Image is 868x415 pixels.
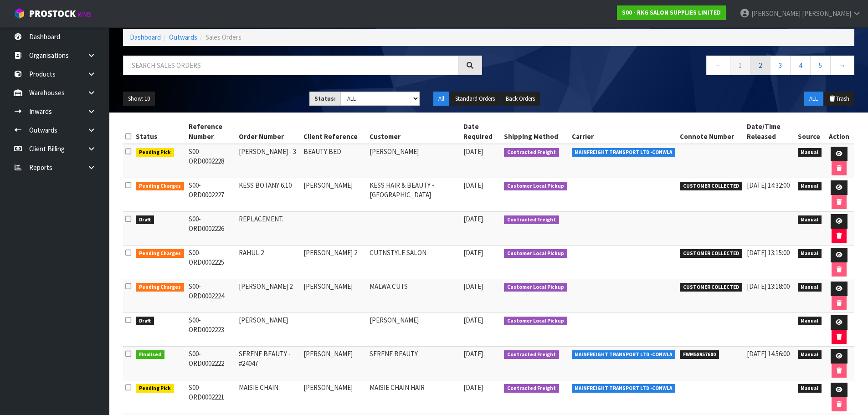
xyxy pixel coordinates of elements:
[123,92,155,106] button: Show: 10
[236,212,301,246] td: REPLACEMENT.
[770,56,791,75] a: 3
[798,182,822,191] span: Manual
[186,380,237,414] td: S00-ORD0002221
[747,349,790,358] span: [DATE] 14:56:00
[798,215,822,225] span: Manual
[367,246,461,279] td: CUTNSTYLE SALON
[236,246,301,279] td: RAHUL 2
[29,8,76,20] span: ProStock
[830,56,854,75] a: →
[186,119,237,144] th: Reference Number
[463,349,483,358] span: [DATE]
[504,182,567,191] span: Customer Local Pickup
[463,181,483,190] span: [DATE]
[798,317,822,326] span: Manual
[236,279,301,313] td: [PERSON_NAME] 2
[747,248,790,257] span: [DATE] 13:15:00
[367,313,461,347] td: [PERSON_NAME]
[463,215,483,223] span: [DATE]
[136,148,174,157] span: Pending Pick
[461,119,502,144] th: Date Required
[747,282,790,291] span: [DATE] 13:18:00
[136,249,184,258] span: Pending Charges
[136,317,154,326] span: Draft
[236,313,301,347] td: [PERSON_NAME]
[301,380,367,414] td: [PERSON_NAME]
[572,384,676,393] span: MAINFREIGHT TRANSPORT LTD -CONWLA
[301,246,367,279] td: [PERSON_NAME] 2
[130,33,161,41] a: Dashboard
[367,119,461,144] th: Customer
[301,279,367,313] td: [PERSON_NAME]
[186,246,237,279] td: S00-ORD0002225
[136,350,164,359] span: Finalised
[824,119,854,144] th: Action
[790,56,811,75] a: 4
[796,119,824,144] th: Source
[463,147,483,156] span: [DATE]
[678,119,745,144] th: Connote Number
[14,8,25,19] img: cube-alt.png
[236,144,301,178] td: [PERSON_NAME] - 3
[186,279,237,313] td: S00-ORD0002224
[496,56,855,78] nav: Page navigation
[236,380,301,414] td: MAISIE CHAIN.
[236,178,301,212] td: KESS BOTANY 6.10
[747,181,790,190] span: [DATE] 14:32:00
[504,148,559,157] span: Contracted Freight
[77,10,92,19] small: WMS
[367,144,461,178] td: [PERSON_NAME]
[123,56,458,75] input: Search sales orders
[680,283,742,292] span: CUSTOMER COLLECTED
[367,347,461,380] td: SERENE BEAUTY
[572,350,676,359] span: MAINFREIGHT TRANSPORT LTD -CONWLA
[169,33,197,41] a: Outwards
[804,92,823,106] button: ALL
[617,5,726,20] a: S00 - RKG SALON SUPPLIES LIMITED
[186,178,237,212] td: S00-ORD0002227
[186,212,237,246] td: S00-ORD0002226
[802,9,851,18] span: [PERSON_NAME]
[622,9,721,16] strong: S00 - RKG SALON SUPPLIES LIMITED
[502,119,570,144] th: Shipping Method
[463,282,483,291] span: [DATE]
[463,383,483,392] span: [DATE]
[136,384,174,393] span: Pending Pick
[680,249,742,258] span: CUSTOMER COLLECTED
[706,56,730,75] a: ←
[750,56,770,75] a: 2
[186,347,237,380] td: S00-ORD0002222
[745,119,796,144] th: Date/Time Released
[798,148,822,157] span: Manual
[798,350,822,359] span: Manual
[367,380,461,414] td: MAISIE CHAIN HAIR
[572,148,676,157] span: MAINFREIGHT TRANSPORT LTD -CONWLA
[314,95,336,102] strong: Status:
[134,119,186,144] th: Status
[136,215,154,225] span: Draft
[433,92,449,106] button: All
[504,283,567,292] span: Customer Local Pickup
[136,182,184,191] span: Pending Charges
[186,144,237,178] td: S00-ORD0002228
[504,317,567,326] span: Customer Local Pickup
[824,92,854,106] button: Trash
[236,119,301,144] th: Order Number
[301,119,367,144] th: Client Reference
[301,347,367,380] td: [PERSON_NAME]
[205,33,241,41] span: Sales Orders
[504,384,559,393] span: Contracted Freight
[186,313,237,347] td: S00-ORD0002223
[798,384,822,393] span: Manual
[301,144,367,178] td: BEAUTY BED
[504,350,559,359] span: Contracted Freight
[367,178,461,212] td: KESS HAIR & BEAUTY - [GEOGRAPHIC_DATA]
[504,215,559,225] span: Contracted Freight
[236,347,301,380] td: SERENE BEAUTY -#24047
[463,316,483,324] span: [DATE]
[450,92,500,106] button: Standard Orders
[463,248,483,257] span: [DATE]
[136,283,184,292] span: Pending Charges
[730,56,750,75] a: 1
[301,178,367,212] td: [PERSON_NAME]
